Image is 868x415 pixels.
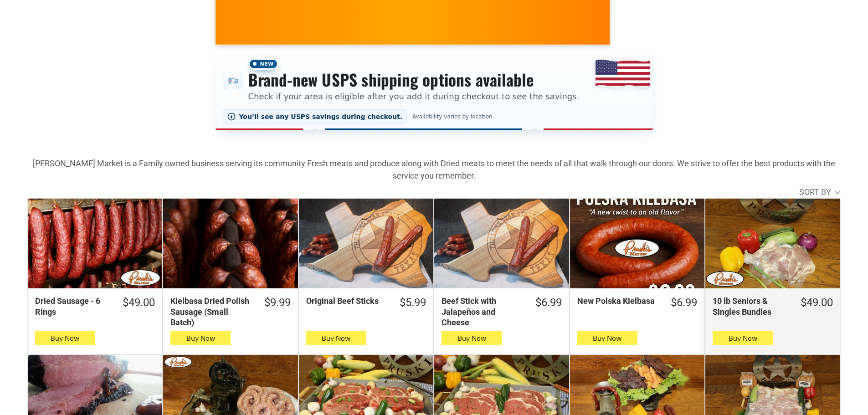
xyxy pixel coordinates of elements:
[170,296,252,328] div: Kielbasa Dried Polish Sausage (Small Batch)
[713,331,773,345] button: Buy Now
[264,296,291,310] div: $9.99
[163,296,298,328] a: $9.99Kielbasa Dried Polish Sausage (Small Batch)
[299,296,433,310] a: $5.99Original Beef Sticks
[705,296,840,317] a: $49.0010 lb Seniors & Singles Bundles
[35,331,95,345] button: Buy Now
[170,331,231,345] button: Buy Now
[411,113,496,120] span: Availability varies by location.
[434,296,569,328] a: $6.99Beef Stick with Jalapeños and Cheese
[299,199,433,288] a: Original Beef Sticks
[608,17,787,31] span: [PERSON_NAME] MARKET
[577,331,637,345] button: Buy Now
[35,296,111,317] div: Dried Sausage - 6 Rings
[28,296,162,317] a: $49.00Dried Sausage - 6 Rings
[705,199,840,288] a: 10 lb Seniors &amp; Singles Bundles
[400,296,426,310] div: $5.99
[577,296,659,306] div: New Polska Kielbasa
[33,159,835,180] strong: [PERSON_NAME] Market is a Family owned business serving its community Fresh meats and produce alo...
[535,296,562,310] div: $6.99
[457,334,486,343] span: Buy Now
[713,296,788,317] div: 10 lb Seniors & Singles Bundles
[306,296,388,306] div: Original Beef Sticks
[239,113,403,120] span: You’ll see any USPS savings during checkout.
[51,334,79,343] span: Buy Now
[434,199,569,288] a: Beef Stick with Jalapeños and Cheese
[123,296,155,310] div: $49.00
[729,334,757,343] span: Buy Now
[216,52,653,130] div: Shipping options announcement
[28,199,162,288] a: Dried Sausage - 6 Rings
[570,199,704,288] a: New Polska Kielbasa
[163,199,298,288] a: Kielbasa Dried Polish Sausage (Small Batch)
[801,296,833,310] div: $49.00
[442,331,502,345] button: Buy Now
[306,331,366,345] button: Buy Now
[593,334,621,343] span: Buy Now
[322,334,350,343] span: Buy Now
[248,58,278,70] span: New
[248,90,580,102] p: Check if your area is eligible after you add it during checkout to see the savings.
[570,296,704,310] a: $6.99New Polska Kielbasa
[671,296,697,310] div: $6.99
[442,296,523,328] div: Beef Stick with Jalapeños and Cheese
[248,70,580,90] h3: Brand-new USPS shipping options available
[186,334,215,343] span: Buy Now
